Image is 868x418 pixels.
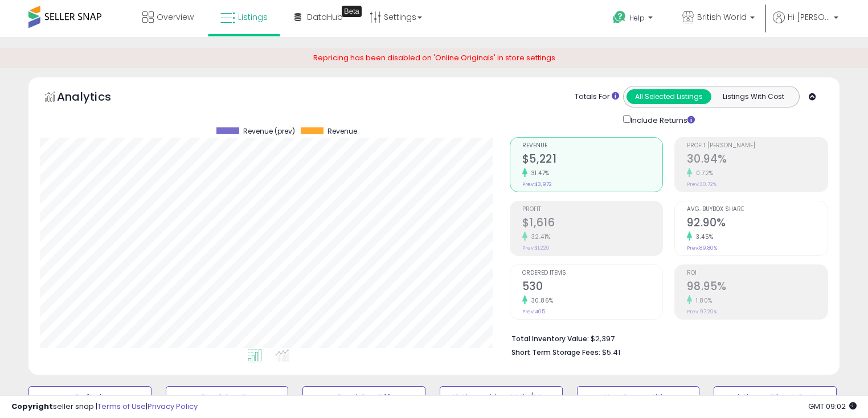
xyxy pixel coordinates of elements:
i: Get Help [612,10,627,24]
h2: 92.90% [687,216,828,231]
small: Prev: 89.80% [687,245,717,251]
span: Help [629,13,645,23]
button: Non Competitive [577,386,700,409]
span: ROI [687,270,828,276]
button: Listings With Cost [711,89,796,104]
h2: 30.94% [687,152,828,168]
span: Listings [238,11,268,23]
small: Prev: $1,220 [522,245,550,251]
small: 31.47% [527,169,550,177]
span: 2025-10-13 09:02 GMT [808,401,857,412]
div: seller snap | | [11,402,198,412]
span: British World [697,11,747,23]
h2: $1,616 [522,216,663,231]
span: Repricing has been disabled on 'Online Originals' in store settings [313,52,555,63]
span: DataHub [307,11,343,23]
small: Prev: 30.72% [687,181,716,188]
small: 32.41% [527,233,551,241]
span: Revenue [327,127,357,135]
a: Hi [PERSON_NAME] [773,11,838,37]
b: Total Inventory Value: [511,334,589,343]
h2: $5,221 [522,152,663,168]
a: Help [604,2,664,37]
small: 0.72% [692,169,714,177]
div: Include Returns [615,113,709,126]
small: 30.86% [527,296,554,305]
button: Repricing On [166,386,289,409]
span: $5.41 [602,347,620,358]
button: Listings without Min/Max [440,386,563,409]
a: Privacy Policy [148,401,198,412]
small: 1.80% [692,296,713,305]
span: Ordered Items [522,270,663,276]
small: 3.45% [692,233,714,241]
h2: 98.95% [687,280,828,295]
li: $2,397 [511,331,820,345]
span: Profit [522,206,663,213]
b: Short Term Storage Fees: [511,347,600,357]
h5: Analytics [57,89,133,107]
span: Avg. Buybox Share [687,206,828,213]
h2: 530 [522,280,663,295]
button: Default [28,386,152,409]
span: Overview [157,11,194,23]
span: Hi [PERSON_NAME] [788,11,830,23]
strong: Copyright [11,401,53,412]
button: All Selected Listings [627,89,711,104]
a: Terms of Use [97,401,146,412]
div: Tooltip anchor [342,6,362,17]
div: Totals For [575,92,619,102]
small: Prev: 97.20% [687,308,717,315]
span: Profit [PERSON_NAME] [687,143,828,149]
small: Prev: 405 [522,308,545,315]
small: Prev: $3,972 [522,181,552,188]
span: Revenue (prev) [243,127,295,135]
span: Revenue [522,143,663,149]
button: Repricing Off [302,386,425,409]
button: Listings without Cost [714,386,837,409]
